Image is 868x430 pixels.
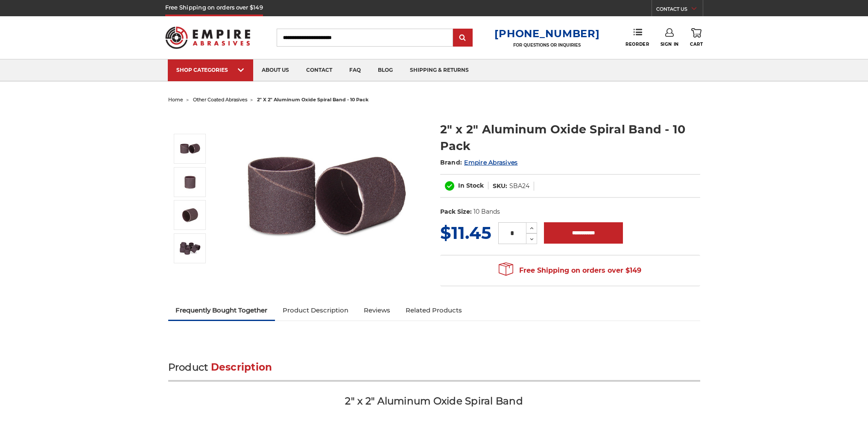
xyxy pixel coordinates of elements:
[369,59,401,81] a: blog
[625,41,649,47] span: Reorder
[165,21,251,54] img: Empire Abrasives
[179,204,201,226] img: 2" x 2" Aluminum Oxide Spiral Bands
[168,395,700,414] h2: 2" x 2" Aluminum Oxide Spiral Band
[494,27,599,40] a: [PHONE_NUMBER]
[690,28,703,47] a: Cart
[241,112,412,283] img: 2" x 2" AOX Spiral Bands
[458,182,484,189] span: In Stock
[493,182,507,191] dt: SKU:
[298,59,341,81] a: contact
[275,301,356,320] a: Product Description
[211,361,272,373] span: Description
[656,4,703,16] a: CONTACT US
[440,159,462,166] span: Brand:
[179,138,201,159] img: 2" x 2" AOX Spiral Bands
[179,238,201,259] img: 2" x 2" Spiral Bands Aluminum Oxide
[625,28,649,47] a: Reorder
[398,301,470,320] a: Related Products
[454,29,471,47] input: Submit
[193,97,247,103] a: other coated abrasives
[464,159,517,166] a: Empire Abrasives
[168,361,208,373] span: Product
[176,67,245,73] div: SHOP CATEGORIES
[253,59,298,81] a: about us
[341,59,369,81] a: faq
[440,222,491,243] span: $11.45
[690,41,703,47] span: Cart
[168,97,183,103] a: home
[473,207,500,216] dd: 10 Bands
[440,207,472,216] dt: Pack Size:
[179,171,201,193] img: 2" x 2" Spiral Bands AOX
[509,182,529,191] dd: SBA24
[257,97,368,103] span: 2" x 2" aluminum oxide spiral band - 10 pack
[401,59,477,81] a: shipping & returns
[494,42,599,48] p: FOR QUESTIONS OR INQUIRIES
[356,301,398,320] a: Reviews
[660,41,679,47] span: Sign In
[440,121,700,154] h1: 2" x 2" Aluminum Oxide Spiral Band - 10 Pack
[499,262,641,279] span: Free Shipping on orders over $149
[168,301,275,320] a: Frequently Bought Together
